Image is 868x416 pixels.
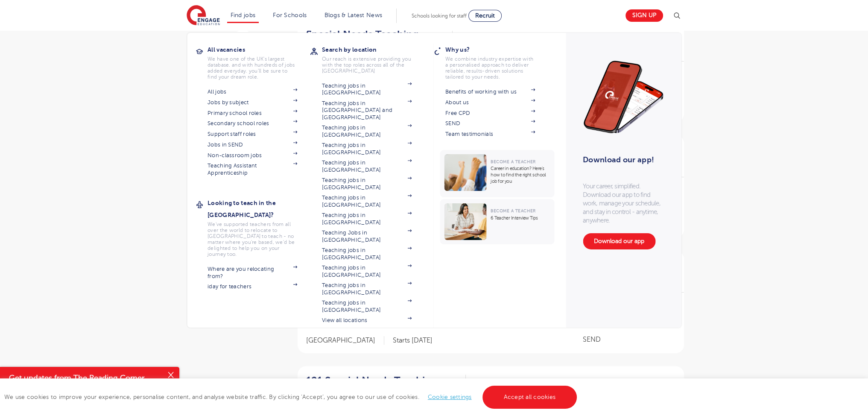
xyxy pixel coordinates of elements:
a: Teaching jobs in [GEOGRAPHIC_DATA] [322,299,412,313]
p: Your career, simplified. Download our app to find work, manage your schedule, and stay in control... [583,182,664,225]
span: Become a Teacher [491,208,535,213]
a: Teaching Jobs in [GEOGRAPHIC_DATA] [322,229,412,243]
a: About us [445,99,535,106]
span: Recruit [475,12,495,19]
a: Sign up [625,9,663,22]
h3: Search by location [322,44,424,56]
p: SEND [583,334,675,345]
a: Teaching jobs in [GEOGRAPHIC_DATA] [322,264,412,278]
a: Become a TeacherCareer in education? Here’s how to find the right school job for you [440,150,556,197]
a: Teaching jobs in [GEOGRAPHIC_DATA] [322,124,412,138]
a: 121 Special Needs Teaching Assistant [306,375,466,399]
a: All jobs [208,88,297,95]
img: Engage Education [187,5,220,26]
a: View all locations [322,317,412,324]
a: Non-classroom jobs [208,152,297,159]
a: Secondary school roles [208,120,297,127]
a: Find jobs [231,12,256,18]
p: Career in education? Here’s how to find the right school job for you [491,165,550,185]
button: Close [162,367,179,384]
a: Download our app [583,233,655,249]
a: All vacanciesWe have one of the UK's largest database. and with hundreds of jobs added everyday. ... [208,44,310,80]
a: Become a Teacher6 Teacher Interview Tips [440,199,556,244]
a: For Schools [273,12,307,18]
p: Our reach is extensive providing you with the top roles across all of the [GEOGRAPHIC_DATA] [322,56,412,74]
a: Jobs by subject [208,99,297,106]
a: iday for teachers [208,283,297,290]
h3: Why us? [445,44,548,56]
p: Starts [DATE] [393,336,433,345]
a: Primary school roles [208,110,297,117]
span: Become a Teacher [491,159,535,164]
a: Teaching jobs in [GEOGRAPHIC_DATA] [322,82,412,97]
span: [GEOGRAPHIC_DATA] [306,336,384,345]
a: Teaching jobs in [GEOGRAPHIC_DATA] [322,212,412,226]
a: Benefits of working with us [445,88,535,95]
a: Teaching jobs in [GEOGRAPHIC_DATA] [322,177,412,191]
a: Team testimonials [445,131,535,138]
a: SEND [445,120,535,127]
a: Support staff roles [208,131,297,138]
a: Teaching jobs in [GEOGRAPHIC_DATA] and [GEOGRAPHIC_DATA] [322,100,412,121]
a: Jobs in SEND [208,141,297,148]
h3: Download our app! [583,150,660,169]
p: We've supported teachers from all over the world to relocate to [GEOGRAPHIC_DATA] to teach - no m... [208,221,297,257]
h3: All vacancies [208,44,310,56]
a: Blogs & Latest News [324,12,383,18]
h3: Looking to teach in the [GEOGRAPHIC_DATA]? [208,197,310,221]
span: We use cookies to improve your experience, personalise content, and analyse website traffic. By c... [4,394,579,400]
a: Cookie settings [428,394,472,400]
p: 6 Teacher Interview Tips [491,215,550,221]
a: Where are you relocating from? [208,266,297,280]
p: We combine industry expertise with a personalised approach to deliver reliable, results-driven so... [445,56,535,80]
a: Teaching jobs in [GEOGRAPHIC_DATA] [322,194,412,208]
a: Recruit [468,10,502,22]
a: Why us?We combine industry expertise with a personalised approach to deliver reliable, results-dr... [445,44,548,80]
a: Accept all cookies [482,386,577,409]
p: We have one of the UK's largest database. and with hundreds of jobs added everyday. you'll be sur... [208,56,297,80]
a: Teaching Assistant Apprenticeship [208,162,297,176]
a: Teaching jobs in [GEOGRAPHIC_DATA] [322,159,412,173]
a: Free CPD [445,110,535,117]
a: Teaching jobs in [GEOGRAPHIC_DATA] [322,282,412,296]
a: Teaching jobs in [GEOGRAPHIC_DATA] [322,142,412,156]
h4: Get updates from The Reading Corner [9,373,161,384]
a: Search by locationOur reach is extensive providing you with the top roles across all of the [GEOG... [322,44,424,74]
a: Teaching jobs in [GEOGRAPHIC_DATA] [322,247,412,261]
a: Looking to teach in the [GEOGRAPHIC_DATA]?We've supported teachers from all over the world to rel... [208,197,310,257]
h2: 121 Special Needs Teaching Assistant [306,375,459,399]
span: Schools looking for staff [412,13,467,19]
